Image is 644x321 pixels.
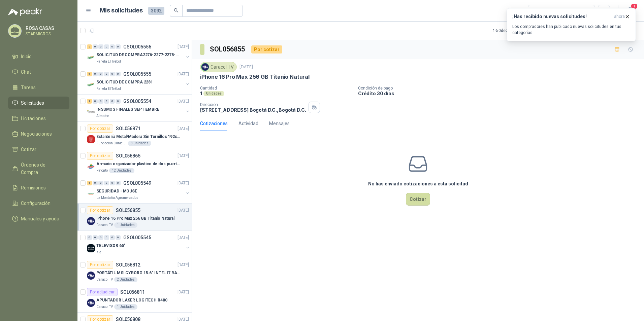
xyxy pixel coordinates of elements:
p: TELEVISOR 65" [96,243,125,249]
div: 0 [104,44,109,49]
a: 1 0 0 0 0 0 GSOL005549[DATE] Company LogoSEGURIDAD - MOUSELa Montaña Agromercados [87,179,190,201]
a: 2 0 0 0 0 0 GSOL005556[DATE] Company LogoSOLICITUD DE COMPRA2276-2277-2278-2284-2285-Panela El Tr... [87,43,190,64]
a: 1 0 0 0 0 0 GSOL005554[DATE] Company LogoINSUMOS FINALES SEPTIEMBREAlmatec [87,97,190,119]
p: Armario organizador plástico de dos puertas de acuerdo a la imagen adjunta [96,161,180,167]
p: [DATE] [178,207,189,214]
img: Company Logo [87,135,95,143]
div: 2 [87,44,92,49]
p: STARMICROS [26,32,68,36]
button: 1 [624,5,636,17]
span: Manuales y ayuda [21,215,59,222]
div: 0 [104,99,109,104]
p: Los compradores han publicado nuevas solicitudes en tus categorías. [512,24,630,36]
a: Órdenes de Compra [8,158,69,179]
p: GSOL005556 [123,44,151,49]
p: iPhone 16 Pro Max 256 GB Titanio Natural [200,73,310,80]
div: Por adjudicar [87,288,118,296]
p: La Montaña Agromercados [96,195,138,201]
img: Logo peakr [8,8,42,16]
div: 0 [110,72,115,76]
div: 1 - 50 de 2882 [493,25,537,36]
div: 0 [93,181,98,185]
div: 1 Unidades [114,222,137,228]
span: Negociaciones [21,130,52,138]
p: INSUMOS FINALES SEPTIEMBRE [96,106,159,113]
a: Por adjudicarSOL056811[DATE] Company LogoAPUNTADOR LÁSER LOGITECH R400Caracol TV1 Unidades [77,285,192,313]
a: Tareas [8,81,69,94]
p: [DATE] [178,44,189,50]
a: Por cotizarSOL056812[DATE] Company LogoPORTÁTIL MSI CYBORG 15.6" INTEL I7 RAM 32GB - 1 TB / Nvidi... [77,258,192,285]
div: 1 Unidades [114,304,137,310]
p: Caracol TV [96,304,113,310]
p: GSOL005554 [123,99,151,104]
div: Por cotizar [251,45,282,53]
p: SOLICITUD DE COMPRA2276-2277-2278-2284-2285- [96,52,180,58]
div: 0 [116,44,121,49]
a: 0 0 0 0 0 0 GSOL005545[DATE] Company LogoTELEVISOR 65"Kia [87,234,190,255]
p: Condición de pago [358,86,641,91]
div: Por cotizar [87,261,113,269]
span: Licitaciones [21,115,46,122]
div: 0 [98,235,103,240]
p: Dirección [200,102,306,107]
div: 0 [110,99,115,104]
img: Company Logo [87,81,95,89]
p: Caracol TV [96,277,113,282]
button: Cotizar [406,193,430,206]
p: Kia [96,250,101,255]
div: Unidades [203,91,224,96]
div: 0 [116,181,121,185]
div: 0 [110,181,115,185]
p: Almatec [96,113,109,119]
p: SOL056871 [116,126,140,131]
p: [DATE] [178,71,189,77]
img: Company Logo [87,217,95,225]
p: Caracol TV [96,222,113,228]
a: Configuración [8,197,69,210]
img: Company Logo [201,63,209,71]
div: Mensajes [269,120,290,127]
p: Patojito [96,168,108,173]
img: Company Logo [87,53,95,62]
p: [DATE] [178,235,189,241]
div: 8 Unidades [128,141,151,146]
a: Solicitudes [8,97,69,109]
span: Cotizar [21,146,36,153]
div: Por cotizar [87,152,113,160]
h1: Mis solicitudes [100,6,143,15]
div: 0 [93,235,98,240]
p: [DATE] [239,64,253,70]
div: Por cotizar [87,124,113,133]
p: Crédito 30 días [358,91,641,96]
div: 0 [93,72,98,76]
a: Por cotizarSOL056865[DATE] Company LogoArmario organizador plástico de dos puertas de acuerdo a l... [77,149,192,176]
div: Caracol TV [200,62,237,72]
span: Tareas [21,84,36,91]
div: 0 [110,44,115,49]
a: Inicio [8,50,69,63]
p: PORTÁTIL MSI CYBORG 15.6" INTEL I7 RAM 32GB - 1 TB / Nvidia GeForce RTX 4050 [96,270,180,276]
div: 12 Unidades [109,168,134,173]
p: SOL056812 [116,262,140,267]
div: 0 [104,72,109,76]
a: Por cotizarSOL056855[DATE] Company LogoiPhone 16 Pro Max 256 GB Titanio NaturalCaracol TV1 Unidades [77,204,192,231]
a: Licitaciones [8,112,69,125]
p: 1 [200,91,202,96]
h3: No has enviado cotizaciones a esta solicitud [368,180,468,187]
p: [DATE] [178,153,189,159]
p: APUNTADOR LÁSER LOGITECH R400 [96,297,167,304]
a: 5 0 0 0 0 0 GSOL005555[DATE] Company LogoSOLICITUD DE COMPRA 2281Panela El Trébol [87,70,190,92]
a: Remisiones [8,181,69,194]
span: Inicio [21,53,32,60]
p: SOL056855 [116,208,140,213]
span: Configuración [21,200,51,207]
p: Panela El Trébol [96,86,121,92]
p: GSOL005549 [123,181,151,185]
a: Chat [8,66,69,78]
img: Company Logo [87,244,95,252]
img: Company Logo [87,108,95,116]
div: 0 [104,235,109,240]
div: Por cotizar [87,206,113,214]
div: 0 [104,181,109,185]
p: [DATE] [178,126,189,132]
